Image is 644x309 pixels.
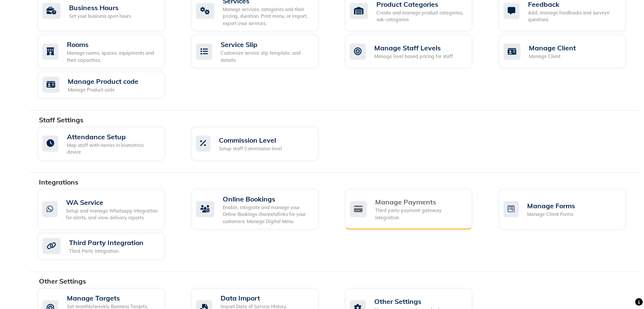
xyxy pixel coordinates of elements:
div: Manage rooms, spaces, equipments and their capacities. [67,50,158,63]
a: Manage Product codeManage Product code [38,72,179,98]
div: Manage Product code [68,86,138,94]
div: Attendance Setup [67,132,158,142]
a: WA ServiceSetup and manage Whatsapp Integration for alerts, and view delivery reports. [38,189,179,230]
div: Map staff with names in biometrics device [67,142,158,156]
div: WA Service [66,197,158,207]
div: Add, manage feedbacks and surveys' questions [528,9,619,23]
div: Setup staff Commission level [219,145,282,152]
div: Manage level based pricing for staff [374,53,453,60]
a: Manage FormsManage Client Forms [499,189,640,230]
div: Manage Staff Levels [374,43,453,53]
div: Setup and manage Whatsapp Integration for alerts, and view delivery reports. [66,207,158,221]
div: Manage Client [529,43,576,53]
a: Manage ClientManage Client [499,35,640,68]
a: Online BookingsEnable, integrate and manage your Online Bookings channels/links for your customer... [191,189,332,230]
div: Manage Forms [527,201,575,211]
a: RoomsManage rooms, spaces, equipments and their capacities. [38,35,179,68]
a: Commission LevelSetup staff Commission level [191,127,332,160]
a: Manage Staff LevelsManage level based pricing for staff [345,35,486,68]
a: Manage PaymentsThird party payment gateway integration [345,189,486,230]
div: Set your business open hours [69,13,131,20]
a: Third Party IntegrationThird Party Integration [38,233,179,259]
div: Data Import [221,293,312,303]
div: Service Slip [221,39,312,50]
div: Manage services, categories and their pricing, duration. Print menu, or import, export your servi... [223,6,312,27]
div: Third Party Integration [69,248,144,255]
div: Manage Client [529,53,576,60]
div: Manage Product code [68,76,138,86]
a: Attendance SetupMap staff with names in biometrics device [38,127,179,160]
div: Manage Payments [375,197,465,207]
div: Rooms [67,39,158,50]
div: Manage Client Forms [527,211,575,218]
div: Create and manage product categories, sub-categories [376,9,465,23]
div: Customize service slip template, and details. [221,50,312,63]
div: Online Bookings [223,194,312,204]
div: Business Hours [69,3,131,13]
div: Commission Level [219,135,282,145]
div: Third party payment gateway integration [375,207,465,221]
div: Manage Targets [67,293,158,303]
div: Third Party Integration [69,237,144,248]
div: Other Settings [374,296,465,306]
a: Service SlipCustomize service slip template, and details. [191,35,332,68]
div: Enable, integrate and manage your Online Bookings channels/links for your customers. Manage Digit... [223,204,312,225]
